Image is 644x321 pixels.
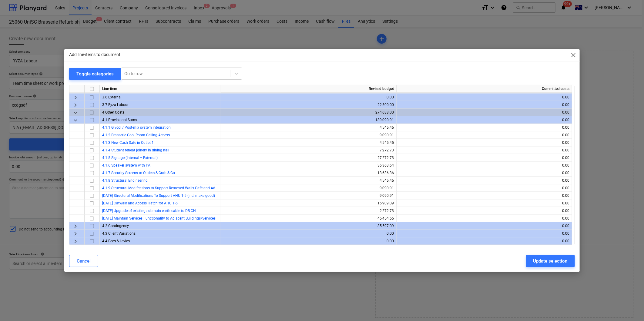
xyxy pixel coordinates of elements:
[223,124,394,131] div: 4,545.45
[399,192,569,200] div: 0.00
[223,116,394,124] div: 189,090.91
[223,154,394,162] div: 27,272.73
[76,70,114,78] div: Toggle categories
[223,169,394,177] div: 13,636.36
[102,103,129,107] span: 3.7 Ryza Labour
[102,201,178,205] a: [DATE] Catwalk and Access Hatch for AHU 1-5
[102,171,175,175] a: 4.1.7 Security Screens to Outlets & Grab-&-Go
[399,154,569,162] div: 0.00
[102,95,122,99] span: 3.6 External
[102,239,130,243] span: 4.4 Fees & Levies
[102,194,215,198] span: 4.1.10 Structural Modifications To Support AHU 1-5 (incl make good)
[102,125,171,130] a: 4.1.1 Glycol / Post-mix system integration
[223,207,394,215] div: 2,272.73
[102,209,196,213] span: 4.1.12 Upgrade of existing submain earth cable to DB-CH
[72,109,79,116] span: keyboard_arrow_down
[223,177,394,184] div: 4,545.45
[223,237,394,245] div: 0.00
[399,237,569,245] div: 0.00
[102,110,124,114] span: 4 Other Costs
[223,139,394,147] div: 4,545.45
[102,224,129,228] span: 4.2 Contingency
[102,216,216,220] a: [DATE] Maintain Services Functionality to Adjacent Buildings/Services
[399,184,569,192] div: 0.00
[69,255,98,267] button: Cancel
[399,162,569,169] div: 0.00
[399,200,569,207] div: 0.00
[102,133,170,137] a: 4.1.2 Brasserie Cool Room Ceiling Access
[223,162,394,169] div: 36,363.64
[72,101,79,109] span: keyboard_arrow_right
[570,51,577,59] span: close
[399,109,569,116] div: 0.00
[102,156,158,160] a: 4.1.5 Signage (Internal + External)
[102,178,148,183] a: 4.1.8 Structural Engineering
[221,85,397,93] div: Revised budget
[399,147,569,154] div: 0.00
[399,131,569,139] div: 0.00
[102,194,215,198] a: [DATE] Structural Modifications To Support AHU 1-5 (incl make good)
[223,147,394,154] div: 7,272.73
[399,139,569,147] div: 0.00
[102,163,150,167] a: 4.1.6 Speaker system with PA
[399,169,569,177] div: 0.00
[72,117,79,124] span: keyboard_arrow_down
[69,51,120,58] p: Add line-items to document
[614,292,644,321] iframe: Chat Widget
[223,101,394,109] div: 22,500.00
[223,109,394,116] div: 274,688.00
[102,141,154,145] a: 4.1.3 New Cash Safe in Outlet 1
[102,209,196,213] a: [DATE] Upgrade of existing submain earth cable to DB-CH
[399,101,569,109] div: 0.00
[77,257,91,265] div: Cancel
[69,68,121,80] button: Toggle categories
[100,85,221,93] div: Line-item
[399,124,569,131] div: 0.00
[102,216,216,220] span: 4.1.13 Maintain Services Functionality to Adjacent Buildings/Services
[102,148,169,152] a: 4.1.4 Student reheat joinery in dining hall
[102,201,178,205] span: 4.1.11 Catwalk and Access Hatch for AHU 1-5
[102,118,137,122] span: 4.1 Provisional Sums
[72,223,79,230] span: keyboard_arrow_right
[399,215,569,222] div: 0.00
[72,230,79,237] span: keyboard_arrow_right
[223,94,394,101] div: 0.00
[399,94,569,101] div: 0.00
[399,230,569,237] div: 0.00
[223,131,394,139] div: 9,090.91
[72,238,79,245] span: keyboard_arrow_right
[399,116,569,124] div: 0.00
[533,257,568,265] div: Update selection
[526,255,575,267] button: Update selection
[72,94,79,101] span: keyboard_arrow_right
[102,186,225,190] a: 4.1.9 Structural Modifcations to Support Removed Walls Café and Adjacent
[397,85,572,93] div: Committed costs
[223,200,394,207] div: 15,909.09
[223,230,394,237] div: 0.00
[223,222,394,230] div: 85,597.09
[399,222,569,230] div: 0.00
[399,177,569,184] div: 0.00
[399,207,569,215] div: 0.00
[102,231,136,236] span: 4.3 Client Variations
[223,192,394,200] div: 9,090.91
[223,184,394,192] div: 9,090.91
[223,215,394,222] div: 45,454.55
